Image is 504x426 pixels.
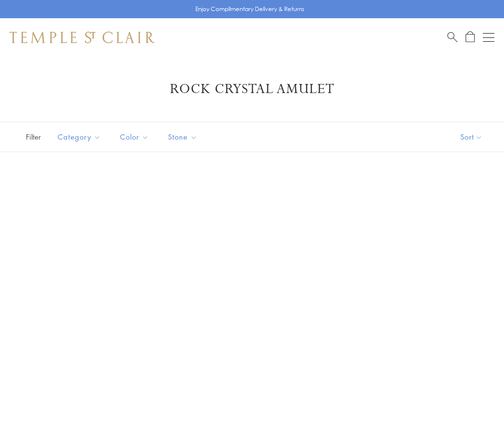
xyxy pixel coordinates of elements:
[115,131,156,143] span: Color
[10,32,155,43] img: Temple St. Clair
[483,32,494,43] button: Open navigation
[113,126,156,148] button: Color
[447,31,457,43] a: Search
[24,81,480,98] h1: Rock Crystal Amulet
[466,31,475,43] a: Open Shopping Bag
[439,122,504,152] button: Show sort by
[161,126,204,148] button: Stone
[195,4,304,14] p: Enjoy Complimentary Delivery & Returns
[53,131,108,143] span: Category
[163,131,204,143] span: Stone
[50,126,108,148] button: Category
